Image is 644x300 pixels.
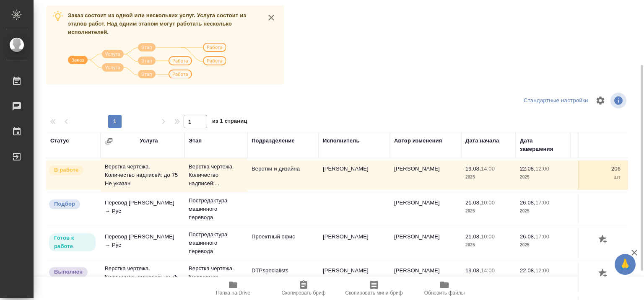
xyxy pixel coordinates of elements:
[247,160,319,190] td: Верстки и дизайна
[481,233,495,240] p: 10:00
[54,200,75,208] p: Подбор
[424,290,465,296] span: Обновить файлы
[465,233,481,240] p: 21.08,
[101,260,184,294] td: Верстка чертежа. Количество надписей: до 75 Не указан
[574,266,621,275] p: 38
[465,199,481,206] p: 21.08,
[574,165,621,173] p: 206
[101,194,184,224] td: Перевод [PERSON_NAME] → Рус
[465,267,481,274] p: 19.08,
[189,230,243,256] p: Постредактура машинного перевода
[465,241,512,249] p: 2025
[574,207,621,215] p: слово
[212,116,247,128] span: из 1 страниц
[50,137,69,145] div: Статус
[390,228,461,258] td: [PERSON_NAME]
[535,199,549,206] p: 17:00
[596,233,610,247] button: Добавить оценку
[390,160,461,190] td: [PERSON_NAME]
[522,94,590,107] div: split button
[481,267,495,274] p: 14:00
[618,256,632,273] span: 🙏
[481,166,495,172] p: 14:00
[574,199,621,207] p: 0
[520,233,535,240] p: 26.08,
[574,233,621,241] p: 1 680
[465,137,499,145] div: Дата начала
[574,241,621,249] p: слово
[574,173,621,181] p: шт
[520,241,566,249] p: 2025
[54,234,91,251] p: Готов к работе
[319,262,390,292] td: [PERSON_NAME]
[390,194,461,224] td: [PERSON_NAME]
[615,254,636,275] button: 🙏
[520,275,566,283] p: 2025
[574,275,621,283] p: шт
[465,173,512,181] p: 2025
[319,160,390,190] td: [PERSON_NAME]
[520,166,535,172] p: 22.08,
[535,233,549,240] p: 17:00
[323,137,360,145] div: Исполнитель
[281,290,325,296] span: Скопировать бриф
[189,197,243,222] p: Постредактура машинного перевода
[68,12,246,35] span: Заказ состоит из одной или нескольких услуг. Услуга состоит из этапов работ. Над одним этапом мог...
[465,275,512,283] p: 2025
[265,11,278,24] button: close
[535,267,549,274] p: 12:00
[319,228,390,258] td: [PERSON_NAME]
[189,264,243,290] p: Верстка чертежа. Количество надписей:...
[189,163,243,188] p: Верстка чертежа. Количество надписей:...
[390,262,461,292] td: [PERSON_NAME]
[198,277,268,300] button: Папка на Drive
[101,158,184,192] td: Верстка чертежа. Количество надписей: до 75 Не указан
[409,277,480,300] button: Обновить файлы
[140,137,158,145] div: Услуга
[339,277,409,300] button: Скопировать мини-бриф
[520,137,566,153] div: Дата завершения
[520,207,566,215] p: 2025
[465,166,481,172] p: 19.08,
[520,173,566,181] p: 2025
[189,137,202,145] div: Этап
[535,166,549,172] p: 12:00
[610,93,628,109] span: Посмотреть информацию
[481,199,495,206] p: 10:00
[105,137,113,145] button: Сгруппировать
[345,290,402,296] span: Скопировать мини-бриф
[520,199,535,206] p: 26.08,
[520,267,535,274] p: 22.08,
[247,262,319,292] td: DTPspecialists
[394,137,442,145] div: Автор изменения
[465,207,512,215] p: 2025
[596,266,610,281] button: Добавить оценку
[247,228,319,258] td: Проектный офис
[590,91,610,111] span: Настроить таблицу
[101,228,184,258] td: Перевод [PERSON_NAME] → Рус
[252,137,295,145] div: Подразделение
[54,166,78,174] p: В работе
[54,268,83,276] p: Выполнен
[268,277,339,300] button: Скопировать бриф
[216,290,250,296] span: Папка на Drive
